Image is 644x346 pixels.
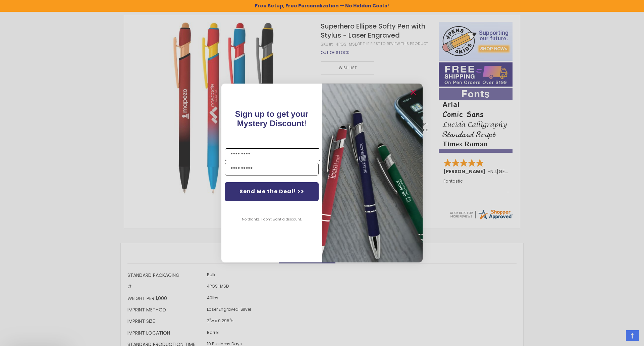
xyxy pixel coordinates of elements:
button: No thanks, I don't want a discount. [238,211,305,228]
img: pop-up-image [322,84,423,262]
span: ! [235,109,309,128]
button: Send Me the Deal! >> [225,182,319,201]
button: Close dialog [408,87,419,98]
span: Sign up to get your Mystery Discount [235,109,309,128]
